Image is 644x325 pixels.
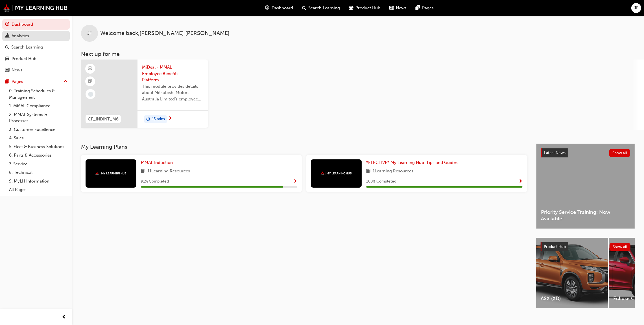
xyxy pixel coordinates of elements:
[87,30,92,37] span: JF
[345,2,385,14] a: car-iconProduct Hub
[5,79,9,84] span: pages-icon
[2,19,70,30] a: Dashboard
[7,110,70,125] a: 2. MMAL Systems & Processes
[541,209,630,222] span: Priority Service Training: Now Available!
[5,68,9,73] span: news-icon
[5,45,9,50] span: search-icon
[7,185,70,194] a: All Pages
[3,4,68,12] img: mmal
[168,116,172,121] span: next-icon
[541,295,604,302] span: ASX (XD)
[536,144,635,229] a: Latest NewsShow allPriority Service Training: Now Available!
[541,242,630,251] a: Product HubShow all
[88,65,92,73] span: learningResourceType_ELEARNING-icon
[95,172,126,175] img: mmal
[88,92,93,97] span: learningRecordVerb_NONE-icon
[147,168,190,175] span: 11 Learning Resources
[2,76,70,87] button: Pages
[302,5,306,12] span: search-icon
[309,5,340,11] span: Search Learning
[2,54,70,64] a: Product Hub
[356,5,381,11] span: Product Hub
[544,150,566,155] span: Latest News
[518,178,523,185] button: Show Progress
[7,87,70,102] a: 0. Training Schedules & Management
[366,168,370,175] span: book-icon
[7,168,70,177] a: 8. Technical
[81,60,208,128] a: CF_INDINT_M6MiDeal - MMAL Employee Benefits PlatformThis module provides details about Mitsubishi...
[7,134,70,142] a: 4. Sales
[631,3,641,13] button: JF
[81,144,527,150] h3: My Learning Plans
[293,178,297,185] button: Show Progress
[634,5,639,11] span: JF
[366,159,460,166] a: *ELECTIVE* My Learning Hub: Tips and Guides
[293,179,297,184] span: Show Progress
[416,5,420,12] span: pages-icon
[536,238,608,308] a: ASX (XD)
[385,2,411,14] a: news-iconNews
[610,243,631,251] button: Show all
[373,168,413,175] span: 1 Learning Resources
[141,168,145,175] span: book-icon
[7,151,70,160] a: 6. Parts & Accessories
[609,149,630,157] button: Show all
[422,5,434,11] span: Pages
[5,34,9,39] span: chart-icon
[141,159,175,166] a: MMAL Induction
[7,142,70,151] a: 5. Fleet & Business Solutions
[12,33,29,39] div: Analytics
[2,65,70,75] a: News
[298,2,345,14] a: search-iconSearch Learning
[12,56,36,62] div: Product Hub
[265,5,270,12] span: guage-icon
[7,177,70,186] a: 9. MyLH Information
[7,125,70,134] a: 3. Customer Excellence
[12,78,23,85] div: Pages
[142,64,204,83] span: MiDeal - MMAL Employee Benefits Platform
[12,67,22,73] div: News
[7,160,70,168] a: 7. Service
[349,5,353,12] span: car-icon
[544,244,566,249] span: Product Hub
[321,172,352,175] img: mmal
[141,178,169,185] span: 91 % Completed
[272,5,293,11] span: Dashboard
[88,116,119,122] span: CF_INDINT_M6
[518,179,523,184] span: Show Progress
[5,56,9,62] span: car-icon
[261,2,298,14] a: guage-iconDashboard
[2,42,70,52] a: Search Learning
[541,148,630,157] a: Latest NewsShow all
[7,102,70,110] a: 1. MMAL Compliance
[390,5,394,12] span: news-icon
[5,22,9,27] span: guage-icon
[64,78,67,85] span: up-icon
[88,78,92,85] span: booktick-icon
[2,31,70,41] a: Analytics
[62,314,66,321] span: prev-icon
[366,178,396,185] span: 100 % Completed
[396,5,407,11] span: News
[366,160,458,165] span: *ELECTIVE* My Learning Hub: Tips and Guides
[151,116,165,122] span: 45 mins
[141,160,173,165] span: MMAL Induction
[142,83,204,102] span: This module provides details about Mitsubishi Motors Australia Limited’s employee benefits platfo...
[11,44,43,50] div: Search Learning
[411,2,438,14] a: pages-iconPages
[100,30,230,37] span: Welcome back , [PERSON_NAME] [PERSON_NAME]
[72,51,644,57] h3: Next up for me
[2,18,70,76] button: DashboardAnalyticsSearch LearningProduct HubNews
[146,116,150,123] span: duration-icon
